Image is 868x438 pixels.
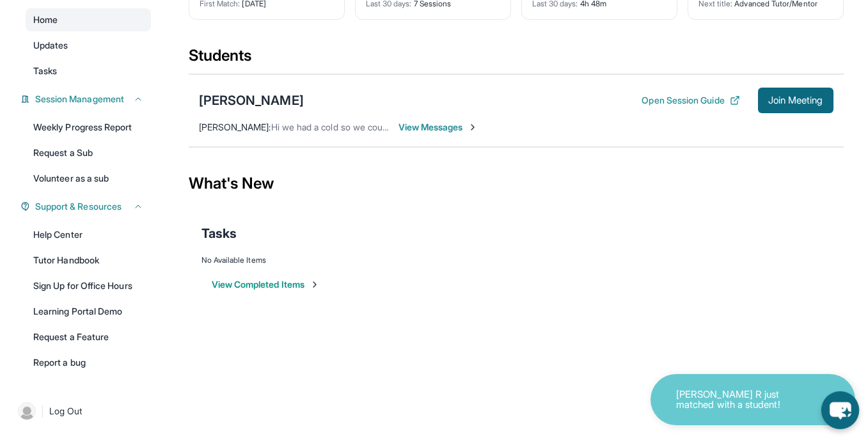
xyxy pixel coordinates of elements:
p: [PERSON_NAME] R just matched with a student! [676,389,804,411]
a: |Log Out [13,397,151,425]
button: Join Meeting [758,88,833,113]
a: Sign Up for Office Hours [26,274,151,297]
button: chat-button [821,391,859,429]
a: Request a Sub [26,141,151,164]
a: Volunteer as a sub [26,167,151,190]
span: [PERSON_NAME] : [199,121,271,132]
div: What's New [189,155,844,212]
a: Learning Portal Demo [26,300,151,323]
span: Tasks [33,65,57,77]
a: Tutor Handbook [26,249,151,272]
div: [PERSON_NAME] [199,91,304,109]
a: Help Center [26,223,151,246]
a: Weekly Progress Report [26,116,151,139]
img: user-img [18,402,36,420]
div: No Available Items [201,255,831,265]
span: | [41,403,44,419]
span: Support & Resources [35,200,122,213]
span: Session Management [35,93,124,106]
span: Home [33,13,58,26]
button: Support & Resources [30,200,143,213]
span: Log Out [49,405,83,418]
span: View Messages [398,121,478,134]
button: Session Management [30,93,143,106]
span: Hi we had a cold so we couldn't meet. We will be meeting [DATE] and [DATE]. [271,121,585,132]
span: Updates [33,39,68,52]
a: Request a Feature [26,325,151,348]
a: Report a bug [26,351,151,374]
a: Updates [26,34,151,57]
button: Open Session Guide [642,94,739,107]
a: Home [26,8,151,31]
img: Chevron-Right [468,122,478,132]
span: Join Meeting [768,97,823,104]
a: Tasks [26,59,151,82]
div: Students [189,45,844,74]
span: Tasks [201,224,237,242]
button: View Completed Items [212,278,320,291]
